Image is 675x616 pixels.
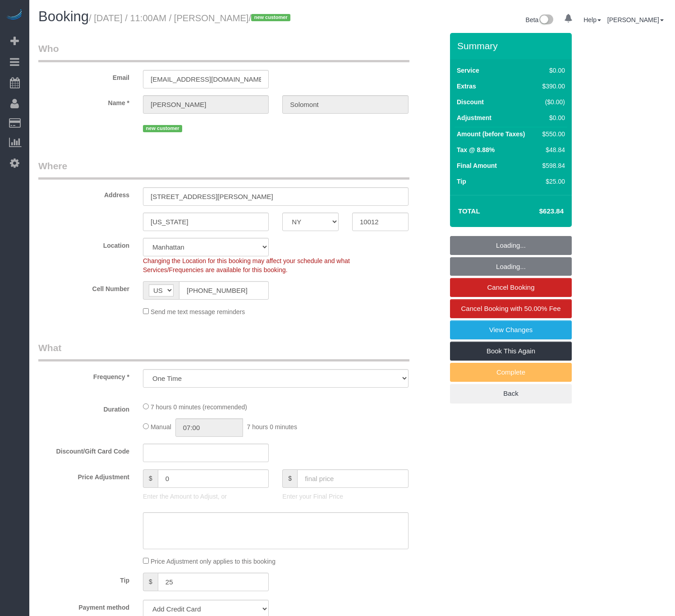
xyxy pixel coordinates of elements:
[450,342,572,361] a: Book This Again
[539,177,565,186] div: $25.00
[457,177,466,186] label: Tip
[458,207,480,215] strong: Total
[607,16,664,23] a: [PERSON_NAME]
[89,13,293,23] small: / [DATE] / 11:00AM / [PERSON_NAME]
[539,130,565,139] div: $550.00
[282,95,408,114] input: Last Name
[151,403,247,411] span: 7 hours 0 minutes (recommended)
[251,14,290,21] span: new customer
[38,159,409,180] legend: Where
[32,369,136,381] label: Frequency *
[457,97,484,107] label: Discount
[457,82,476,91] label: Extras
[38,42,409,62] legend: Who
[143,70,269,88] input: Email
[32,469,136,482] label: Price Adjustment
[32,187,136,199] label: Address
[512,208,564,215] h4: $623.84
[32,600,136,612] label: Payment method
[526,16,554,23] a: Beta
[450,278,572,297] a: Cancel Booking
[450,384,572,403] a: Back
[32,402,136,414] label: Duration
[143,573,158,591] span: $
[457,66,479,75] label: Service
[282,492,408,501] p: Enter your Final Price
[179,281,269,300] input: Cell Number
[32,95,136,107] label: Name *
[457,113,491,122] label: Adjustment
[539,66,565,75] div: $0.00
[538,14,553,26] img: New interface
[539,113,565,122] div: $0.00
[5,9,23,22] img: Automaid Logo
[461,305,561,312] span: Cancel Booking with 50.00% Fee
[32,444,136,456] label: Discount/Gift Card Code
[38,341,409,361] legend: What
[539,145,565,154] div: $48.84
[457,130,525,139] label: Amount (before Taxes)
[151,423,171,431] span: Manual
[32,238,136,250] label: Location
[248,13,293,23] span: /
[143,95,269,114] input: First Name
[32,281,136,293] label: Cell Number
[583,16,601,23] a: Help
[539,97,565,107] div: ($0.00)
[457,145,495,154] label: Tax @ 8.88%
[457,41,567,51] h3: Summary
[151,558,276,565] span: Price Adjustment only applies to this booking
[539,82,565,91] div: $390.00
[539,161,565,170] div: $598.84
[32,70,136,82] label: Email
[32,573,136,585] label: Tip
[297,469,409,488] input: final price
[143,469,158,488] span: $
[352,213,409,231] input: Zip Code
[143,492,269,501] p: Enter the Amount to Adjust, or
[457,161,497,170] label: Final Amount
[247,423,297,431] span: 7 hours 0 minutes
[282,469,297,488] span: $
[38,9,89,24] span: Booking
[450,320,572,339] a: View Changes
[143,125,182,132] span: new customer
[143,257,350,273] span: Changing the Location for this booking may affect your schedule and what Services/Frequencies are...
[450,299,572,318] a: Cancel Booking with 50.00% Fee
[143,213,269,231] input: City
[151,308,245,315] span: Send me text message reminders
